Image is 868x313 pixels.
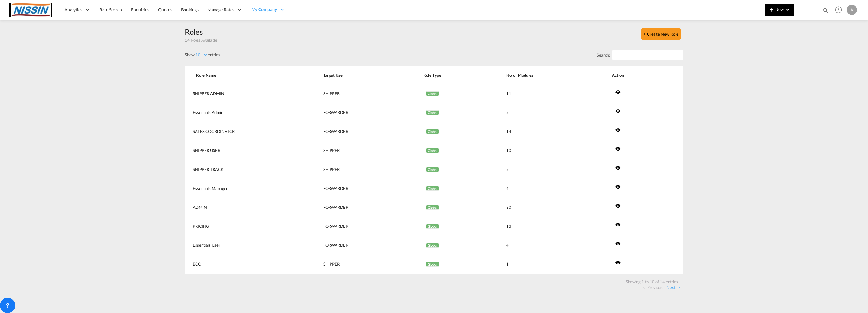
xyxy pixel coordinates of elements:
md-icon: icon-eye [615,184,621,190]
span: Quotes [158,7,172,12]
span: Global [426,129,439,134]
md-icon: icon-eye [615,241,621,246]
td: 14 [490,122,596,141]
td: 5 [490,160,596,179]
input: Search: [612,50,683,60]
td: Essentials User [185,236,308,255]
td: Essentials Admin [185,103,308,122]
td: 10 [490,141,596,160]
span: Global [426,186,439,191]
td: SHIPPER TRACK [185,160,308,179]
button: icon-plus 400-fgNewicon-chevron-down [765,4,794,16]
span: Analytics [64,7,82,13]
td: 1 [490,255,596,274]
button: + Create New Role [641,28,681,40]
td: FORWARDER [308,198,408,217]
span: Role Type [423,72,490,78]
span: New [768,7,791,12]
a: Next [666,285,680,290]
span: Help [833,4,844,15]
span: Global [426,262,439,267]
td: FORWARDER [308,122,408,141]
span: Target User [323,72,408,78]
td: 5 [490,103,596,122]
span: Action [612,72,675,78]
td: 30 [490,198,596,217]
div: Help [833,4,847,16]
div: K [847,5,857,15]
span: Global [426,148,439,153]
md-icon: icon-eye [615,127,621,133]
div: icon-magnify [822,7,829,16]
span: Role Name [196,72,308,78]
td: SHIPPER USER [185,141,308,160]
td: FORWARDER [308,103,408,122]
span: Bookings [181,7,199,12]
a: Previous [643,285,663,290]
td: Essentials Manager [185,179,308,198]
md-icon: icon-magnify [822,7,829,14]
td: SHIPPER ADMIN [185,84,308,103]
td: FORWARDER [308,217,408,236]
td: 11 [490,84,596,103]
md-icon: icon-eye [615,89,621,95]
label: Search: [597,50,683,60]
span: Global [426,224,439,229]
td: FORWARDER [308,236,408,255]
span: My Company [251,6,277,13]
md-icon: icon-eye [615,260,621,265]
td: FORWARDER [308,179,408,198]
td: SHIPPER [308,160,408,179]
span: No. of Modules [506,72,596,78]
md-icon: icon-eye [615,222,621,227]
md-icon: icon-chevron-down [784,6,791,13]
span: Manage Rates [208,7,234,13]
td: SHIPPER [308,84,408,103]
span: Global [426,110,439,115]
md-icon: icon-eye [615,108,621,114]
td: SALES COORDINATOR [185,122,308,141]
td: ADMIN [185,198,308,217]
span: Enquiries [131,7,149,12]
td: PRICING [185,217,308,236]
md-icon: icon-eye [615,146,621,152]
td: BCO [185,255,308,274]
label: Show entries [185,52,220,57]
span: Global [426,167,439,172]
img: 5e2e61202c3911f0b492a5e57588b140.jpg [9,3,52,17]
select: Showentries [195,52,208,57]
md-icon: icon-eye [615,165,621,171]
md-icon: icon-eye [615,203,621,208]
div: Showing 1 to 10 of 14 entries [623,279,681,285]
md-icon: icon-plus 400-fg [768,6,775,13]
td: SHIPPER [308,141,408,160]
td: 13 [490,217,596,236]
td: 4 [490,236,596,255]
span: 14 Roles Available [185,38,217,43]
td: SHIPPER [308,255,408,274]
span: Roles [185,27,203,36]
span: Global [426,205,439,210]
span: Global [426,243,439,248]
span: Rate Search [99,7,122,12]
span: Global [426,91,439,96]
td: 4 [490,179,596,198]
